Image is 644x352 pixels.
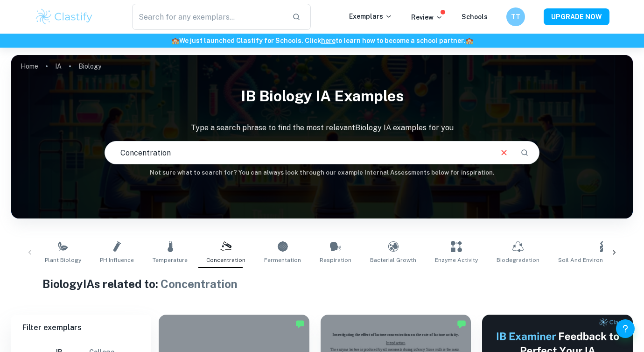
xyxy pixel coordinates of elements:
[462,13,488,21] a: Schools
[171,37,179,44] span: 🏫
[457,319,466,329] img: Marked
[153,256,188,264] span: Temperature
[495,144,513,162] button: Clear
[132,4,285,30] input: Search for any exemplars...
[11,81,633,111] h1: IB Biology IA examples
[11,168,633,177] h6: Not sure what to search for? You can always look through our example Internal Assessments below f...
[616,319,635,338] button: Help and Feedback
[511,12,521,22] h6: TT
[465,37,473,44] span: 🏫
[264,256,301,264] span: Fermentation
[517,145,532,161] button: Search
[544,8,609,25] button: UPGRADE NOW
[321,37,336,44] a: here
[45,256,81,264] span: Plant Biology
[2,35,642,46] h6: We just launched Clastify for Schools. Click to learn how to become a school partner.
[78,61,101,71] p: Biology
[100,256,134,264] span: pH Influence
[497,256,539,264] span: Biodegradation
[411,12,443,22] p: Review
[105,140,491,166] input: E.g. photosynthesis, coffee and protein, HDI and diabetes...
[435,256,478,264] span: Enzyme Activity
[35,7,94,26] img: Clastify logo
[320,256,351,264] span: Respiration
[21,60,38,73] a: Home
[42,275,602,292] h1: Biology IAs related to:
[206,256,245,264] span: Concentration
[161,277,238,290] span: Concentration
[55,60,62,73] a: IA
[11,122,633,134] p: Type a search phrase to find the most relevant Biology IA examples for you
[11,315,151,341] h6: Filter exemplars
[506,7,525,26] button: TT
[295,319,305,329] img: Marked
[349,11,392,21] p: Exemplars
[370,256,416,264] span: Bacterial Growth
